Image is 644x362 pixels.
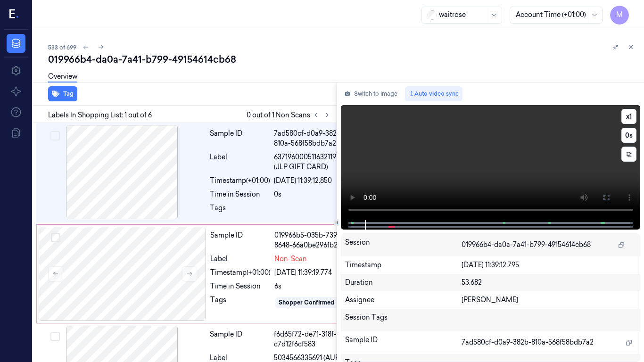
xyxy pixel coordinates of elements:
[48,72,77,82] a: Overview
[462,278,636,288] div: 53.682
[274,189,355,199] div: 0s
[345,278,462,288] div: Duration
[210,176,270,186] div: Timestamp (+01:00)
[345,260,462,270] div: Timestamp
[48,53,636,66] div: 019966b4-da0a-7a41-b799-49154614cb68
[210,203,270,218] div: Tags
[48,43,76,51] span: 533 of 699
[274,329,355,349] div: f6d65f72-de71-318f-a137-c7d12f6cf583
[274,152,355,172] span: 63719600051163211974497 (JLP GIFT CARD)
[48,86,77,101] button: Tag
[274,254,307,264] span: Non-Scan
[210,254,271,264] div: Label
[621,109,636,124] button: x1
[345,313,462,328] div: Session Tags
[462,337,594,347] span: 7ad580cf-d0a9-382b-810a-568f58bdb7a2
[50,131,60,140] button: Select row
[210,230,271,250] div: Sample ID
[345,238,462,253] div: Session
[210,189,270,199] div: Time in Session
[247,109,333,121] span: 0 out of 1 Non Scans
[610,6,629,25] button: M
[405,86,462,101] button: Auto video sync
[462,295,636,305] div: [PERSON_NAME]
[274,129,355,148] div: 7ad580cf-d0a9-382b-810a-568f58bdb7a2
[279,298,334,307] div: Shopper Confirmed
[274,230,355,250] div: 019966b5-035b-7398-8648-66a0be296fb2
[50,332,60,341] button: Select row
[274,268,355,278] div: [DATE] 11:39:19.774
[621,128,636,143] button: 0s
[210,295,271,310] div: Tags
[210,268,271,278] div: Timestamp (+01:00)
[462,240,591,250] span: 019966b4-da0a-7a41-b799-49154614cb68
[462,260,636,270] div: [DATE] 11:39:12.795
[345,295,462,305] div: Assignee
[51,233,60,242] button: Select row
[48,110,152,120] span: Labels In Shopping List: 1 out of 6
[341,86,401,101] button: Switch to image
[274,176,355,186] div: [DATE] 11:39:12.850
[210,152,270,172] div: Label
[274,281,355,291] div: 6s
[345,335,462,350] div: Sample ID
[210,329,270,349] div: Sample ID
[210,281,271,291] div: Time in Session
[210,129,270,148] div: Sample ID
